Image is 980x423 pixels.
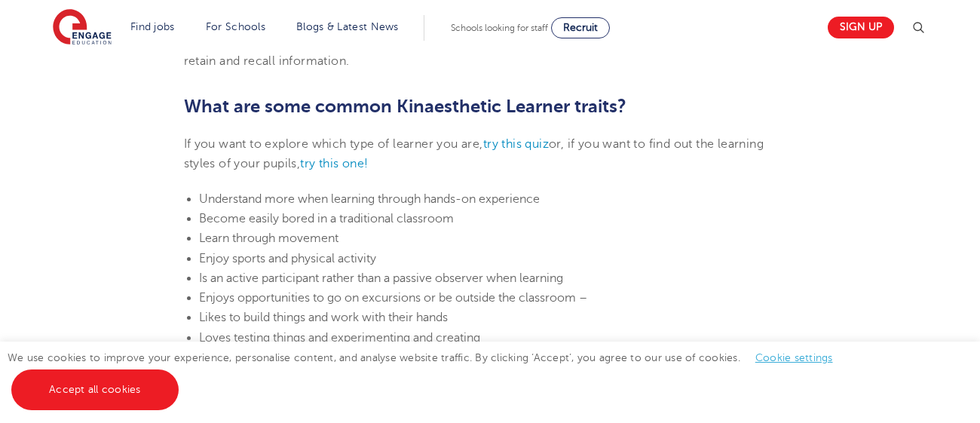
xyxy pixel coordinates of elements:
span: Is an active participant rather than a passive observer when learning [199,271,563,285]
img: Engage Education [53,9,112,47]
span: Schools looking for staff [451,23,548,33]
a: For Schools [206,21,265,32]
span: We use cookies to improve your experience, personalise content, and analyse website traffic. By c... [8,352,848,395]
span: Become easily bored in a traditional classroom [199,212,454,225]
a: Cookie settings [755,352,833,363]
span: Loves testing things and experimenting and creating [199,331,480,345]
span: Recruit [563,22,598,33]
span: Likes to build things and work with their hands [199,311,448,324]
a: Find jobs [130,21,175,32]
span: What are some common Kinaesthetic Learner traits? [184,96,626,117]
span: Learn through movement [199,231,338,245]
span: Enjoy sports and physical activity [199,252,376,265]
a: Accept all cookies [11,369,179,410]
a: Sign up [828,17,894,38]
span: Understand more when learning through hands-on experience [199,192,540,206]
a: try this one! [300,157,368,170]
span: Enjoys opportunities to go on excursions or be outside the classroom – [199,291,587,305]
a: Blogs & Latest News [296,21,399,32]
a: try this quiz [483,137,549,151]
a: Recruit [551,17,610,38]
p: If you want to explore which type of learner you are, or, if you want to find out the learning st... [184,134,797,174]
